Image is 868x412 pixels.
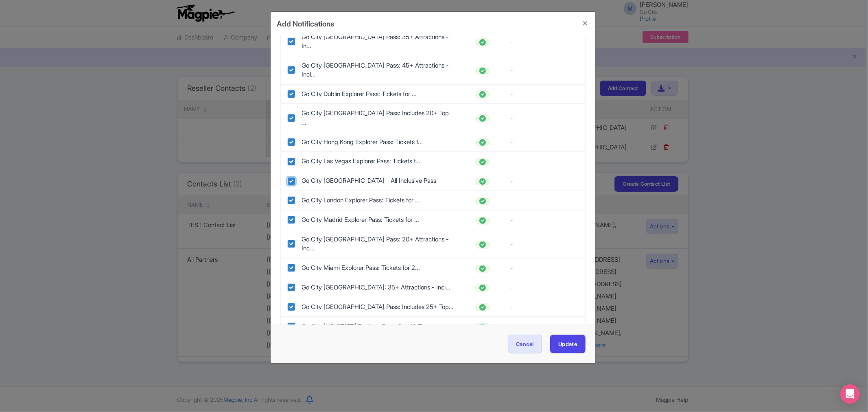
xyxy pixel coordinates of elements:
[302,176,455,186] label: Go City London - All Inclusive Pass
[508,335,542,353] button: Cancel
[511,217,513,224] span: -
[511,284,513,291] span: -
[511,91,513,98] span: -
[511,158,513,165] span: -
[302,235,455,253] label: Go City Madrid Pass: 20+ Attractions - Includes Prado Museum
[511,241,513,248] span: -
[511,178,513,184] span: -
[511,67,513,74] span: -
[302,196,455,205] label: Go City London Explorer Pass: Tickets for 2-7 Attractions
[302,138,455,147] label: Go City Hong Kong Explorer Pass: Tickets for 3-7 Attractions
[550,335,586,353] button: Update
[302,322,455,331] label: Go City New York Explorer Pass: 2 to 10 Top Attractions
[511,265,513,272] span: -
[511,303,513,310] span: -
[302,90,455,99] label: Go City Dublin Explorer Pass: Tickets for 3-7 Attractions
[511,323,513,330] span: -
[302,215,455,225] label: Go City Madrid Explorer Pass: Tickets for 3-7 Attractions
[840,384,860,404] div: Open Intercom Messenger
[511,197,513,204] span: -
[302,157,455,166] label: Go City Las Vegas Explorer Pass: Tickets for 2-7 Attractions
[277,18,335,29] h4: Add Notifications
[511,114,513,121] span: -
[576,12,595,35] button: Close
[302,61,455,79] label: Go City Dubai Pass: 45+ Attractions - Includes Burj Khalifa
[302,283,455,292] label: Go City Miami Pass: 35+ Attractions - Includes Gatorland
[511,138,513,145] span: -
[302,33,455,51] label: Go City Chicago Pass: 35+ Attractions - Includes 360 Chicago
[302,263,455,273] label: Go City Miami Explorer Pass: Tickets for 2 to 5 Attractions
[302,109,455,127] label: Go City Gothenburg Pass: Includes 20+ Top Attractions
[511,38,513,45] span: -
[302,302,455,312] label: Go City New Orleans Pass: Includes 25+ Top Attractions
